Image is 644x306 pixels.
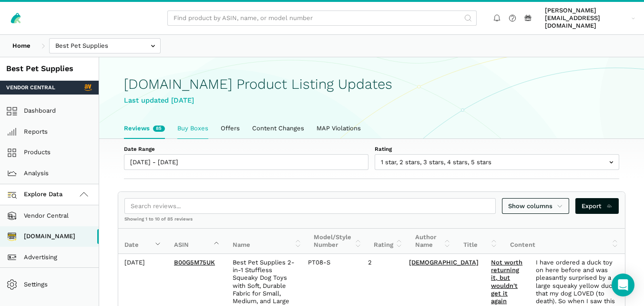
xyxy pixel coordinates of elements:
[124,145,368,153] label: Date Range
[124,76,619,92] h1: [DOMAIN_NAME] Product Listing Updates
[575,198,619,214] a: Export
[6,63,92,74] div: Best Pet Supplies
[502,198,570,214] a: Show columns
[10,189,63,200] span: Explore Data
[215,118,246,138] a: Offers
[409,259,479,266] a: [DEMOGRAPHIC_DATA]
[124,198,496,214] input: Search reviews...
[6,84,55,91] span: Vendor Central
[153,126,165,132] span: New reviews in the last week
[49,38,161,54] input: Best Pet Supplies
[118,216,625,228] div: Showing 1 to 10 of 85 reviews
[368,229,409,254] th: Rating: activate to sort column ascending
[491,259,522,305] a: Not worth returning it, but wouldn't get it again
[375,145,619,153] label: Rating
[375,154,619,170] input: 1 star, 2 stars, 3 stars, 4 stars, 5 stars
[457,229,504,254] th: Title: activate to sort column ascending
[174,259,215,266] a: B00G5M75UK
[612,274,634,296] div: Open Intercom Messenger
[582,201,613,211] span: Export
[508,201,563,211] span: Show columns
[246,118,310,138] a: Content Changes
[171,118,215,138] a: Buy Boxes
[409,229,457,254] th: Author Name: activate to sort column ascending
[504,229,625,254] th: Content: activate to sort column ascending
[226,229,308,254] th: Name: activate to sort column ascending
[168,229,226,254] th: ASIN: activate to sort column ascending
[310,118,367,138] a: MAP Violations
[118,118,171,138] a: Reviews85
[307,229,368,254] th: Model/Style Number: activate to sort column ascending
[6,38,37,54] a: Home
[124,95,619,106] div: Last updated [DATE]
[542,5,638,32] a: [PERSON_NAME][EMAIL_ADDRESS][DOMAIN_NAME]
[118,229,168,254] th: Date: activate to sort column ascending
[545,7,628,30] span: [PERSON_NAME][EMAIL_ADDRESS][DOMAIN_NAME]
[167,11,477,26] input: Find product by ASIN, name, or model number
